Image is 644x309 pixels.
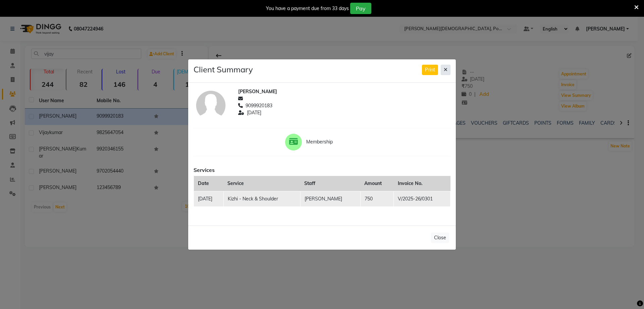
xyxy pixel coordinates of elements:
[394,176,450,191] th: Invoice No.
[306,138,359,145] span: Membership
[223,176,300,191] th: Service
[422,65,438,75] button: Print
[350,3,371,14] button: Pay
[194,167,450,173] h6: Services
[194,176,224,191] th: Date
[246,102,272,109] span: 9099920183
[300,191,360,206] td: [PERSON_NAME]
[194,191,224,206] td: [DATE]
[360,176,393,191] th: Amount
[360,191,393,206] td: 750
[194,65,253,74] h4: Client Summary
[266,5,349,12] div: You have a payment due from 33 days
[247,109,261,116] span: [DATE]
[300,176,360,191] th: Staff
[238,88,277,95] span: [PERSON_NAME]
[431,233,449,243] button: Close
[223,191,300,206] td: Kizhi - Neck & Shoulder
[394,191,450,206] td: V/2025-26/0301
